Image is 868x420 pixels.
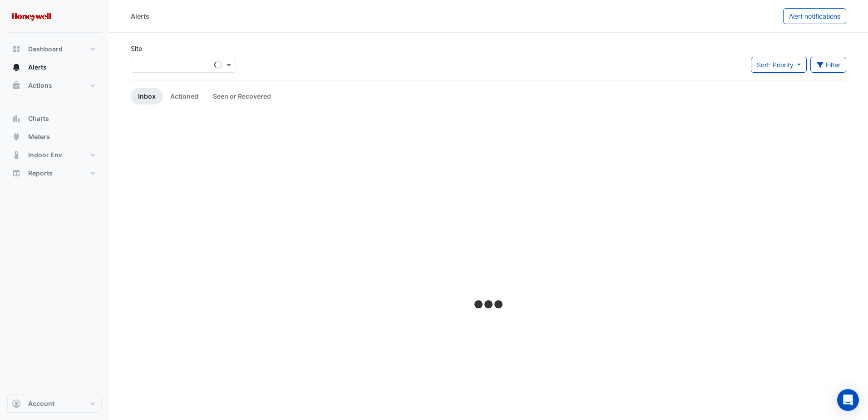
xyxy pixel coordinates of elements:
button: Filter [810,57,847,73]
button: Actions [7,76,102,95]
app-icon: Indoor Env [12,150,21,160]
span: Actions [28,81,52,90]
button: Dashboard [7,40,102,58]
div: Alerts [131,11,149,21]
app-icon: Alerts [12,63,21,72]
a: Seen or Recovered [206,88,278,105]
button: Indoor Env [7,146,102,164]
button: Alerts [7,58,102,76]
app-icon: Reports [12,169,21,178]
a: Actioned [163,88,206,105]
app-icon: Dashboard [12,45,21,54]
span: Indoor Env [28,150,62,160]
img: Company Logo [11,7,52,25]
span: Sort: Priority [757,61,794,69]
button: Charts [7,110,102,128]
div: Open Intercom Messenger [837,389,859,411]
button: Account [7,395,102,413]
button: Alert notifications [783,8,846,24]
span: Charts [28,114,49,123]
button: Meters [7,128,102,146]
app-icon: Charts [12,114,21,123]
app-icon: Meters [12,132,21,141]
span: Dashboard [28,45,63,54]
label: Site [131,44,142,53]
a: Inbox [131,88,163,105]
span: Account [28,399,54,408]
button: Sort: Priority [751,57,807,73]
app-icon: Actions [12,81,21,90]
span: Reports [28,169,53,178]
span: Alerts [28,63,47,72]
button: Reports [7,164,102,182]
span: Meters [28,132,50,141]
span: Alert notifications [789,12,840,20]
